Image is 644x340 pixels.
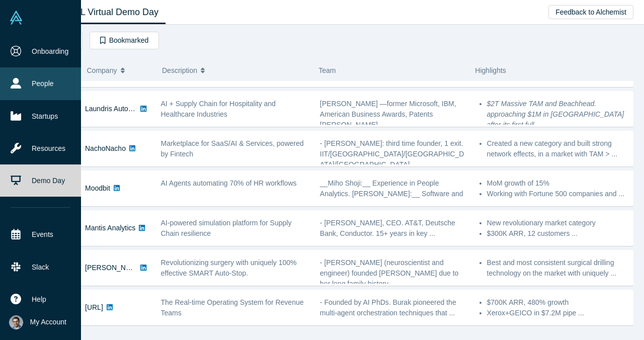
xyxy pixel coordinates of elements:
[85,144,126,152] a: NachoNacho
[487,228,628,239] li: $300K ARR, 12 customers ...
[161,259,297,277] span: Revolutionizing surgery with uniquely 100% effective SMART Auto-Stop.
[162,60,197,81] span: Description
[85,224,135,232] a: Mantis Analytics
[320,259,459,288] span: - [PERSON_NAME] (neuroscientist and engineer) founded [PERSON_NAME] due to her long family histor...
[161,219,292,237] span: AI-powered simulation platform for Supply Chain resilience
[85,105,227,113] a: Laundris Autonomous Inventory Management
[487,258,628,279] li: Best and most consistent surgical drilling technology on the market with uniquely ...
[320,298,456,317] span: - Founded by AI PhDs. Burak pioneered the multi-agent orchestration techniques that ...
[162,60,308,81] button: Description
[32,294,46,305] span: Help
[161,100,276,118] span: AI + Supply Chain for Hospitality and Healthcare Industries
[320,139,464,179] span: - [PERSON_NAME]: third time founder, 1 exit. IIT/[GEOGRAPHIC_DATA]/[GEOGRAPHIC_DATA]/[GEOGRAPHIC_...
[320,179,463,208] span: __Miho Shoji:__ Experience in People Analytics. [PERSON_NAME]:__ Software and ...
[42,1,166,24] a: Class XL Virtual Demo Day
[161,298,304,317] span: The Real-time Operating System for Revenue Teams
[487,189,628,199] li: Working with Fortune 500 companies and ...
[487,218,628,228] li: New revolutionary market category
[548,5,633,19] button: Feedback to Alchemist
[320,100,456,129] span: [PERSON_NAME] —former Microsoft, IBM, American Business Awards, Patents [PERSON_NAME] - ...
[320,219,455,237] span: - [PERSON_NAME], CEO. AT&T, Deutsche Bank, Conductor. 15+ years in key ...
[487,178,628,189] li: MoM growth of 15%
[9,315,23,329] img: VP Singh's Account
[487,100,624,129] em: $2T Massive TAM and Beachhead. approaching $1M in [GEOGRAPHIC_DATA] after its first full ...
[30,317,66,327] span: My Account
[161,139,304,158] span: Marketplace for SaaS/AI & Services, powered by Fintech
[85,264,171,272] a: [PERSON_NAME] Surgical
[318,66,336,74] span: Team
[487,308,628,318] li: Xerox+GEICO in $7.2M pipe ...
[487,297,628,308] li: $700K ARR, 480% growth
[85,303,103,311] a: [URL]
[475,66,506,74] span: Highlights
[487,138,628,159] li: Created a new category and built strong network effects, in a market with TAM > ...
[161,179,297,187] span: AI Agents automating 70% of HR workflows
[87,60,152,81] button: Company
[9,315,66,329] button: My Account
[85,184,110,192] a: Moodbit
[9,11,23,25] img: Alchemist Vault Logo
[87,60,117,81] span: Company
[90,32,159,49] button: Bookmarked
